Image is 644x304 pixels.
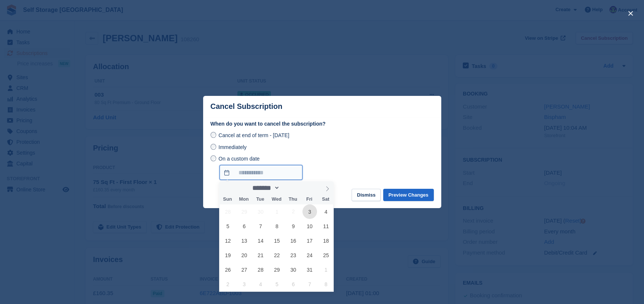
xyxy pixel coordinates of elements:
span: September 28, 2025 [221,204,235,219]
span: October 31, 2025 [302,262,317,277]
span: Fri [301,197,317,202]
span: October 19, 2025 [221,248,235,262]
span: October 15, 2025 [270,233,284,248]
span: October 22, 2025 [270,248,284,262]
span: October 14, 2025 [253,233,268,248]
input: Year [280,184,303,192]
span: Mon [236,197,252,202]
span: October 10, 2025 [302,219,317,233]
span: October 28, 2025 [253,262,268,277]
span: November 3, 2025 [237,277,251,291]
span: October 25, 2025 [319,248,333,262]
span: October 8, 2025 [270,219,284,233]
span: On a custom date [218,156,260,162]
span: Sat [317,197,334,202]
span: November 6, 2025 [286,277,301,291]
span: October 23, 2025 [286,248,301,262]
button: Preview Changes [383,189,434,201]
span: October 16, 2025 [286,233,301,248]
span: Thu [285,197,301,202]
select: Month [250,184,280,192]
span: October 2, 2025 [286,204,301,219]
span: October 29, 2025 [270,262,284,277]
span: Tue [252,197,268,202]
span: October 11, 2025 [319,219,333,233]
span: November 5, 2025 [270,277,284,291]
span: October 20, 2025 [237,248,251,262]
span: September 30, 2025 [253,204,268,219]
span: October 4, 2025 [319,204,333,219]
span: September 29, 2025 [237,204,251,219]
span: October 26, 2025 [221,262,235,277]
button: Dismiss [352,189,381,201]
span: Cancel at end of term - [DATE] [218,132,289,138]
span: October 13, 2025 [237,233,251,248]
input: Immediately [211,144,217,150]
input: Cancel at end of term - [DATE] [211,132,217,138]
span: October 9, 2025 [286,219,301,233]
label: When do you want to cancel the subscription? [211,120,434,128]
span: November 7, 2025 [302,277,317,291]
span: Sun [219,197,236,202]
span: October 30, 2025 [286,262,301,277]
span: October 3, 2025 [302,204,317,219]
span: October 24, 2025 [302,248,317,262]
span: October 27, 2025 [237,262,251,277]
span: October 21, 2025 [253,248,268,262]
span: November 2, 2025 [221,277,235,291]
span: October 5, 2025 [221,219,235,233]
button: close [625,7,637,19]
span: November 4, 2025 [253,277,268,291]
p: Cancel Subscription [211,102,282,111]
span: November 8, 2025 [319,277,333,291]
span: Wed [268,197,285,202]
span: October 12, 2025 [221,233,235,248]
span: Immediately [218,144,246,150]
span: October 6, 2025 [237,219,251,233]
span: October 17, 2025 [302,233,317,248]
input: On a custom date [211,155,217,161]
span: October 7, 2025 [253,219,268,233]
span: November 1, 2025 [319,262,333,277]
input: On a custom date [220,165,302,180]
span: October 18, 2025 [319,233,333,248]
span: October 1, 2025 [270,204,284,219]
